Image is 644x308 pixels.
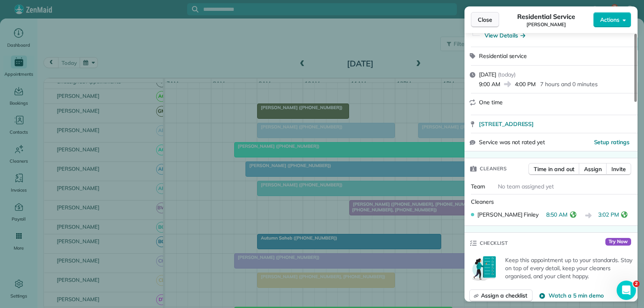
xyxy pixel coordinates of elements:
[549,291,603,300] span: Watch a 5 min demo
[479,120,534,128] span: [STREET_ADDRESS]
[471,12,499,27] button: Close
[584,165,602,173] span: Assign
[478,16,492,24] span: Close
[594,138,630,146] button: Setup ratings
[469,289,533,302] button: Assign a checklist
[480,239,508,247] span: Checklist
[526,21,566,28] span: [PERSON_NAME]
[611,165,626,173] span: Invite
[598,211,619,221] span: 3:02 PM
[528,163,580,175] button: Time in and out
[600,16,619,24] span: Actions
[477,211,539,219] span: [PERSON_NAME] Finley
[633,281,640,287] span: 2
[479,138,545,147] span: Service was not rated yet
[471,183,485,190] span: Team
[471,198,494,205] span: Cleaners
[479,120,633,128] a: [STREET_ADDRESS]
[505,256,633,280] p: Keep this appointment up to your standards. Stay on top of every detail, keep your cleaners organ...
[617,281,636,300] iframe: Intercom live chat
[479,52,527,60] span: Residential service
[539,291,603,300] button: Watch a 5 min demo
[485,31,525,39] button: View Details
[479,71,496,78] span: [DATE]
[534,165,574,173] span: Time in and out
[605,238,631,246] span: Try Now
[517,12,575,21] span: Residential Service
[480,165,507,173] span: Cleaners
[540,80,597,88] p: 7 hours and 0 minutes
[479,80,500,88] span: 9:00 AM
[546,211,568,221] span: 8:50 AM
[606,163,631,175] button: Invite
[515,80,536,88] span: 4:00 PM
[479,99,503,106] span: One time
[481,291,527,300] span: Assign a checklist
[498,183,554,190] span: No team assigned yet
[594,138,630,146] span: Setup ratings
[498,71,516,78] span: ( today )
[579,163,607,175] button: Assign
